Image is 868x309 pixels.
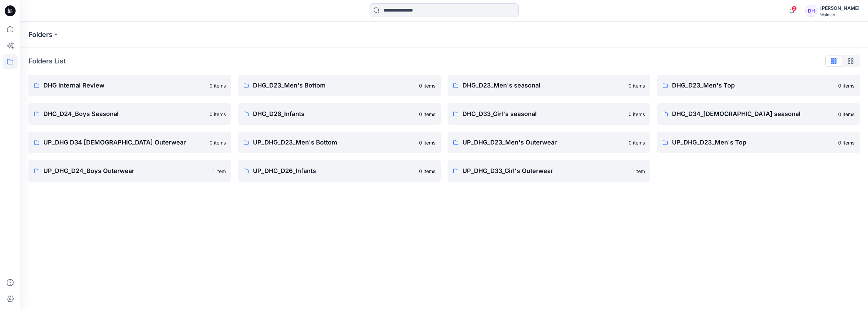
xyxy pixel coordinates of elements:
[419,139,435,146] p: 0 items
[28,132,231,153] a: UP_DHG D34 [DEMOGRAPHIC_DATA] Outerwear0 items
[672,109,834,119] p: DHG_D34_[DEMOGRAPHIC_DATA] seasonal
[462,109,625,119] p: DHG_D33_Girl's seasonal
[657,75,860,96] a: DHG_D23_Men's Top0 items
[213,168,226,175] p: 1 item
[838,111,854,118] p: 0 items
[632,168,645,175] p: 1 item
[805,5,817,17] div: DH
[28,56,66,66] p: Folders List
[210,82,226,89] p: 0 items
[43,166,209,176] p: UP_DHG_D24_Boys Outerwear
[253,109,415,119] p: DHG_D26_Infants
[43,81,205,90] p: DHG Internal Review
[629,111,645,118] p: 0 items
[238,132,441,153] a: UP_DHG_D23_Men's Bottom0 items
[28,30,53,39] a: Folders
[210,111,226,118] p: 0 items
[238,103,441,125] a: DHG_D26_Infants0 items
[43,138,205,147] p: UP_DHG D34 [DEMOGRAPHIC_DATA] Outerwear
[28,75,231,96] a: DHG Internal Review0 items
[462,138,625,147] p: UP_DHG_D23_Men's Outerwear
[253,81,415,90] p: DHG_D23_Men's Bottom
[672,138,834,147] p: UP_DHG_D23_Men's Top
[253,138,415,147] p: UP_DHG_D23_Men's Bottom
[629,139,645,146] p: 0 items
[238,160,441,182] a: UP_DHG_D26_Infants0 items
[657,103,860,125] a: DHG_D34_[DEMOGRAPHIC_DATA] seasonal0 items
[419,82,435,89] p: 0 items
[820,12,860,17] div: Walmart
[210,139,226,146] p: 0 items
[448,160,650,182] a: UP_DHG_D33_Girl's Outerwear1 item
[28,160,231,182] a: UP_DHG_D24_Boys Outerwear1 item
[28,103,231,125] a: DHG_D24_Boys Seasonal0 items
[672,81,834,90] p: DHG_D23_Men's Top
[838,82,854,89] p: 0 items
[657,132,860,153] a: UP_DHG_D23_Men's Top0 items
[448,103,650,125] a: DHG_D33_Girl's seasonal0 items
[838,139,854,146] p: 0 items
[462,81,625,90] p: DHG_D23_Men's seasonal
[43,109,205,119] p: DHG_D24_Boys Seasonal
[419,111,435,118] p: 0 items
[238,75,441,96] a: DHG_D23_Men's Bottom0 items
[448,132,650,153] a: UP_DHG_D23_Men's Outerwear0 items
[629,82,645,89] p: 0 items
[462,166,628,176] p: UP_DHG_D33_Girl's Outerwear
[820,4,860,12] div: [PERSON_NAME]
[253,166,415,176] p: UP_DHG_D26_Infants
[448,75,650,96] a: DHG_D23_Men's seasonal0 items
[419,168,435,175] p: 0 items
[791,6,797,11] span: 2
